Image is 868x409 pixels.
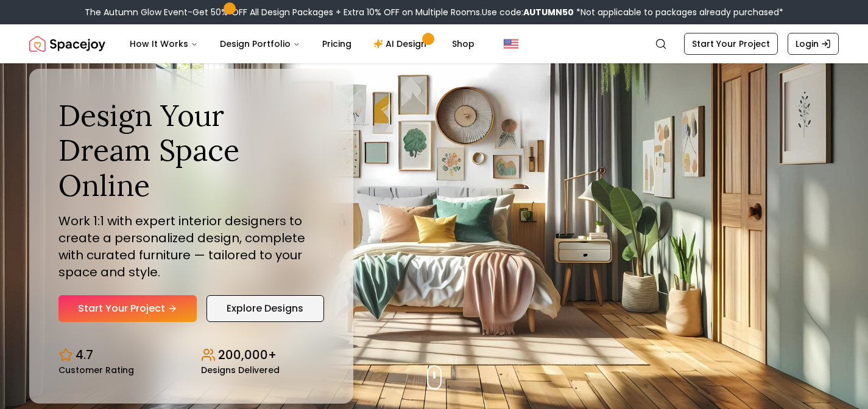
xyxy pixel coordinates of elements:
p: 4.7 [76,346,93,363]
button: Design Portfolio [210,32,310,56]
span: Use code: [482,6,574,18]
b: AUTUMN50 [523,6,574,18]
a: Spacejoy [29,32,105,56]
small: Designs Delivered [201,366,280,374]
nav: Main [120,32,484,56]
img: Spacejoy Logo [29,32,105,56]
a: Start Your Project [684,33,778,55]
span: *Not applicable to packages already purchased* [574,6,783,18]
a: AI Design [364,32,440,56]
img: United States [504,37,518,51]
div: The Autumn Glow Event-Get 50% OFF All Design Packages + Extra 10% OFF on Multiple Rooms. [85,6,783,18]
h1: Design Your Dream Space Online [58,98,324,203]
a: Shop [442,32,484,56]
p: Work 1:1 with expert interior designers to create a personalized design, complete with curated fu... [58,212,324,281]
a: Pricing [312,32,361,56]
nav: Global [29,24,839,63]
a: Login [788,33,839,55]
div: Design stats [58,337,324,374]
a: Start Your Project [58,295,197,322]
p: 200,000+ [218,346,277,363]
small: Customer Rating [58,366,134,374]
a: Explore Designs [206,295,324,322]
button: How It Works [120,32,208,56]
